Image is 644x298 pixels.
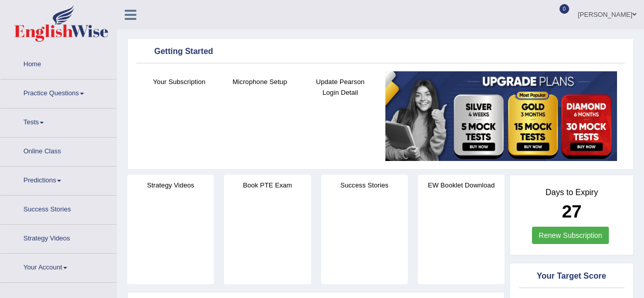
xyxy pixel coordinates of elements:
[321,180,408,191] h4: Success Stories
[1,254,117,279] a: Your Account
[521,188,622,197] h4: Days to Expiry
[1,79,117,105] a: Practice Questions
[225,76,295,87] h4: Microphone Setup
[418,180,505,191] h4: EW Booklet Download
[559,4,570,14] span: 0
[144,76,214,87] h4: Your Subscription
[385,71,617,161] img: small5.jpg
[1,138,117,163] a: Online Class
[1,225,117,250] a: Strategy Videos
[139,44,622,60] div: Getting Started
[1,50,117,76] a: Home
[224,180,311,191] h4: Book PTE Exam
[1,167,117,192] a: Predictions
[305,76,375,98] h4: Update Pearson Login Detail
[127,180,214,191] h4: Strategy Videos
[562,201,582,221] b: 27
[1,196,117,221] a: Success Stories
[1,109,117,134] a: Tests
[532,227,609,244] a: Renew Subscription
[521,269,622,284] div: Your Target Score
